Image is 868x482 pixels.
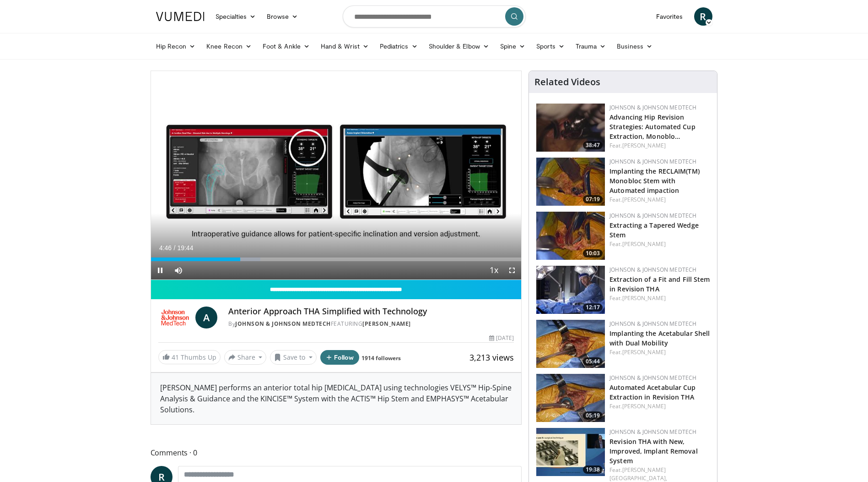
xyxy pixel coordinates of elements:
[343,5,526,27] input: Search topics, interventions
[536,374,605,422] a: 05:19
[228,320,514,328] div: By FEATURING
[536,428,605,476] a: 19:38
[174,244,176,252] span: /
[169,261,188,279] button: Mute
[609,240,710,248] div: Feat.
[609,275,710,293] a: Extraction of a Fit and Fill Stem in Revision THA
[609,329,710,347] a: Implanting the Acetabular Shell with Dual Mobility
[536,428,605,476] img: 9517a7b7-3955-4e04-bf19-7ba39c1d30c4.150x105_q85_crop-smart_upscale.jpg
[536,320,605,368] a: 05:44
[583,466,603,474] span: 19:38
[609,294,710,302] div: Feat.
[151,257,522,261] div: Progress Bar
[210,7,262,26] a: Specialties
[583,249,603,257] span: 10:03
[609,158,696,165] a: Johnson & Johnson MedTech
[583,303,603,312] span: 12:17
[320,350,360,365] button: Follow
[224,350,267,365] button: Share
[531,37,570,55] a: Sports
[315,37,374,55] a: Hand & Wrist
[694,7,712,26] a: R
[609,221,699,239] a: Extracting a Tapered Wedge Stem
[609,348,710,356] div: Feat.
[536,158,605,206] a: 07:19
[485,261,503,279] button: Playback Rate
[151,447,522,459] span: Comments 0
[361,354,401,362] a: 1914 followers
[609,104,696,111] a: Johnson & Johnson MedTech
[151,37,201,55] a: Hip Recon
[151,261,169,279] button: Pause
[609,428,696,436] a: Johnson & Johnson MedTech
[362,320,411,328] a: [PERSON_NAME]
[257,37,315,55] a: Foot & Ankle
[489,334,514,342] div: [DATE]
[177,244,193,252] span: 19:44
[228,307,514,317] h4: Anterior Approach THA Simplified with Technology
[159,244,172,252] span: 4:46
[172,353,179,361] span: 41
[469,352,514,363] span: 3,213 views
[609,437,698,465] a: Revision THA with New, Improved, Implant Removal System
[609,212,696,219] a: Johnson & Johnson MedTech
[609,196,710,204] div: Feat.
[609,266,696,274] a: Johnson & Johnson MedTech
[158,307,192,329] img: Johnson & Johnson MedTech
[536,158,605,206] img: ffc33e66-92ed-4f11-95c4-0a160745ec3c.150x105_q85_crop-smart_upscale.jpg
[609,113,695,141] a: Advancing Hip Revision Strategies: Automated Cup Extraction, Monoblo…
[536,266,605,314] a: 12:17
[270,350,317,365] button: Save to
[423,37,495,55] a: Shoulder & Elbow
[151,373,522,424] div: [PERSON_NAME] performs an anterior total hip [MEDICAL_DATA] using technologies VELYS™ Hip-Spine A...
[609,466,667,482] a: [PERSON_NAME][GEOGRAPHIC_DATA],
[374,37,423,55] a: Pediatrics
[609,142,710,150] div: Feat.
[536,320,605,368] img: 9c1ab193-c641-4637-bd4d-10334871fca9.150x105_q85_crop-smart_upscale.jpg
[609,167,700,195] a: Implanting the RECLAIM(TM) Monobloc Stem with Automated impaction
[570,37,612,55] a: Trauma
[583,357,603,366] span: 05:44
[536,266,605,314] img: 82aed312-2a25-4631-ae62-904ce62d2708.150x105_q85_crop-smart_upscale.jpg
[536,212,605,260] a: 10:03
[622,402,666,410] a: [PERSON_NAME]
[235,320,331,328] a: Johnson & Johnson MedTech
[495,37,531,55] a: Spine
[609,320,696,328] a: Johnson & Johnson MedTech
[158,350,221,364] a: 41 Thumbs Up
[583,141,603,149] span: 38:47
[622,348,666,356] a: [PERSON_NAME]
[622,196,666,203] a: [PERSON_NAME]
[503,261,521,279] button: Fullscreen
[536,104,605,152] a: 38:47
[609,383,695,401] a: Automated Acetabular Cup Extraction in Revision THA
[536,374,605,422] img: d5b2f4bf-f70e-4130-8279-26f7233142ac.150x105_q85_crop-smart_upscale.jpg
[622,240,666,248] a: [PERSON_NAME]
[609,402,710,411] div: Feat.
[622,142,666,149] a: [PERSON_NAME]
[583,411,603,420] span: 05:19
[201,37,257,55] a: Knee Recon
[651,7,689,26] a: Favorites
[609,374,696,382] a: Johnson & Johnson MedTech
[261,7,303,26] a: Browse
[536,104,605,152] img: 9f1a5b5d-2ba5-4c40-8e0c-30b4b8951080.150x105_q85_crop-smart_upscale.jpg
[622,294,666,302] a: [PERSON_NAME]
[583,195,603,203] span: 07:19
[536,212,605,260] img: 0b84e8e2-d493-4aee-915d-8b4f424ca292.150x105_q85_crop-smart_upscale.jpg
[611,37,658,55] a: Business
[534,77,600,88] h4: Related Videos
[195,307,217,329] a: A
[151,71,522,280] video-js: Video Player
[156,12,205,21] img: VuMedi Logo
